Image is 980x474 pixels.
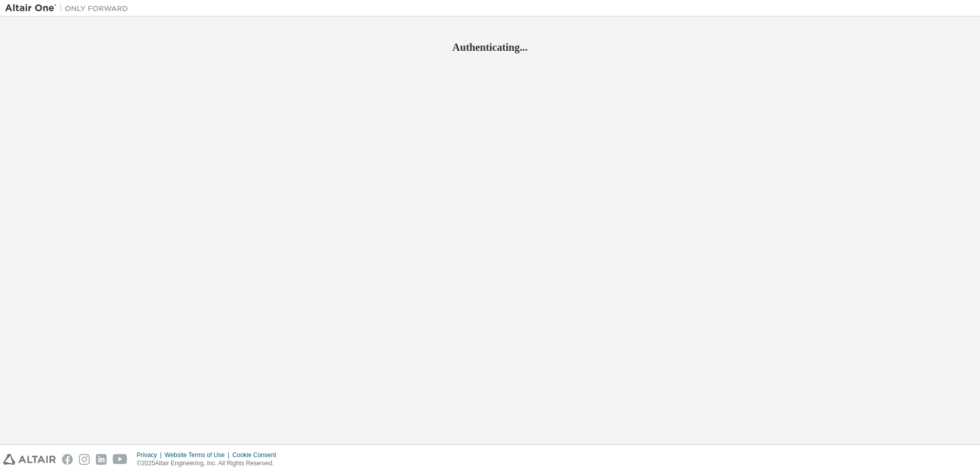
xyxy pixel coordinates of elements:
h2: Authenticating... [5,41,975,54]
div: Cookie Consent [242,451,295,459]
img: youtube.svg [113,454,128,465]
div: Website Terms of Use [167,451,242,459]
div: Privacy [137,451,167,459]
img: altair_logo.svg [3,454,56,465]
img: linkedin.svg [96,454,107,465]
img: facebook.svg [62,454,73,465]
img: instagram.svg [79,454,90,465]
img: Altair One [5,3,133,13]
p: © 2025 Altair Engineering, Inc. All Rights Reserved. [137,459,295,468]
